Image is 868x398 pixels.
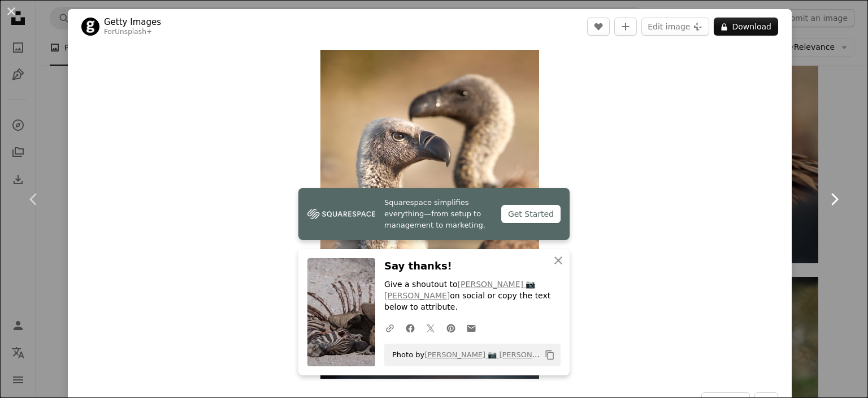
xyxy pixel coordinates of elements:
[714,18,778,36] button: Download
[104,28,161,37] div: For
[384,279,561,313] p: Give a shoutout to on social or copy the text below to attribute.
[501,205,561,223] div: Get Started
[320,50,539,379] img: Close up of a vulture
[441,316,461,339] a: Share on Pinterest
[307,206,375,222] img: file-1747939142011-51e5cc87e3c9
[641,18,709,36] button: Edit image
[298,188,570,240] a: Squarespace simplifies everything—from setup to management to marketing.Get Started
[384,258,561,275] h3: Say thanks!
[614,18,637,36] button: Add to Collection
[81,18,99,36] img: Go to Getty Images's profile
[104,16,161,28] a: Getty Images
[800,145,868,254] a: Next
[384,280,535,300] a: [PERSON_NAME] 📷 [PERSON_NAME]
[420,316,441,339] a: Share on Twitter
[424,350,560,359] a: [PERSON_NAME] 📷 [PERSON_NAME]
[400,316,420,339] a: Share on Facebook
[384,197,492,231] span: Squarespace simplifies everything—from setup to management to marketing.
[587,18,610,36] button: Like
[540,345,559,365] button: Copy to clipboard
[320,50,539,379] button: Zoom in on this image
[461,316,481,339] a: Share over email
[387,346,540,364] span: Photo by on
[115,28,152,36] a: Unsplash+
